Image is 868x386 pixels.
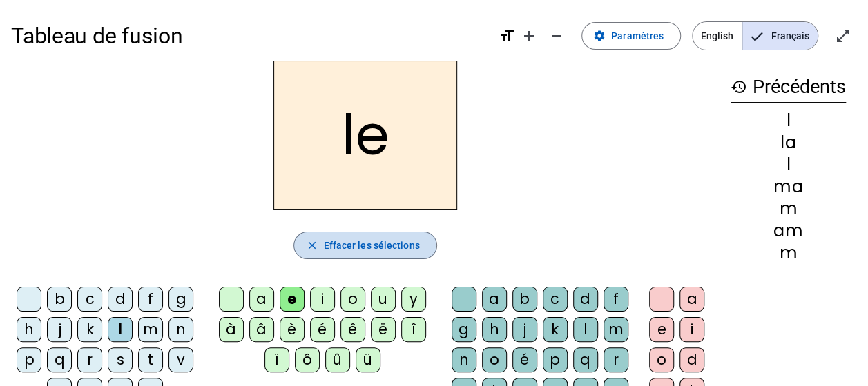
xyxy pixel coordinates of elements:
[731,179,846,195] div: ma
[138,317,163,342] div: m
[692,21,818,50] mat-button-toggle-group: Language selection
[543,317,568,342] div: k
[340,317,365,342] div: ê
[731,112,846,129] div: l
[108,287,133,312] div: d
[829,22,857,50] button: Entrer en plein écran
[168,347,193,372] div: v
[108,317,133,342] div: l
[168,287,193,312] div: g
[543,287,568,312] div: c
[512,347,537,372] div: é
[47,347,72,372] div: q
[138,287,163,312] div: f
[108,347,133,372] div: s
[138,347,163,372] div: t
[731,223,846,239] div: am
[679,287,704,312] div: a
[305,239,318,252] mat-icon: close
[356,347,380,372] div: ü
[679,347,704,372] div: d
[249,317,274,342] div: â
[11,14,488,58] h1: Tableau de fusion
[543,22,570,50] button: Diminuer la taille de la police
[293,232,436,259] button: Effacer les sélections
[604,287,628,312] div: f
[17,317,41,342] div: h
[649,317,674,342] div: e
[731,72,846,103] h3: Précédents
[401,287,426,312] div: y
[499,28,515,44] mat-icon: format_size
[482,347,507,372] div: o
[77,287,102,312] div: c
[280,287,305,312] div: e
[731,245,846,261] div: m
[649,347,674,372] div: o
[310,317,335,342] div: é
[731,156,846,173] div: l
[482,317,507,342] div: h
[731,201,846,217] div: m
[611,28,664,44] span: Paramètres
[521,28,537,44] mat-icon: add
[295,347,320,372] div: ô
[310,287,335,312] div: i
[17,347,41,372] div: p
[482,287,507,312] div: a
[604,317,628,342] div: m
[548,28,565,44] mat-icon: remove
[273,61,457,210] h2: le
[452,317,476,342] div: g
[512,287,537,312] div: b
[452,347,476,372] div: n
[77,317,102,342] div: k
[593,30,606,42] mat-icon: settings
[371,317,396,342] div: ë
[47,317,72,342] div: j
[371,287,396,312] div: u
[679,317,704,342] div: i
[731,134,846,151] div: la
[168,317,193,342] div: n
[249,287,274,312] div: a
[573,347,598,372] div: q
[573,317,598,342] div: l
[515,22,543,50] button: Augmenter la taille de la police
[280,317,305,342] div: è
[573,287,598,312] div: d
[742,22,818,50] span: Français
[581,22,681,50] button: Paramètres
[219,317,244,342] div: à
[264,347,289,372] div: ï
[512,317,537,342] div: j
[543,347,568,372] div: p
[835,28,851,44] mat-icon: open_in_full
[731,79,747,95] mat-icon: history
[340,287,365,312] div: o
[77,347,102,372] div: r
[325,347,350,372] div: û
[401,317,426,342] div: î
[693,22,742,50] span: English
[47,287,72,312] div: b
[604,347,628,372] div: r
[323,237,419,254] span: Effacer les sélections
